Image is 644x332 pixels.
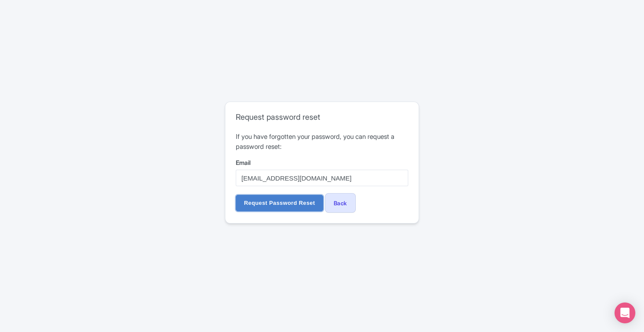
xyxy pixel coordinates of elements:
[236,158,408,167] label: Email
[615,302,635,323] div: Open Intercom Messenger
[236,112,408,122] h2: Request password reset
[236,195,323,211] input: Request Password Reset
[325,193,356,213] a: Back
[236,132,408,151] p: If you have forgotten your password, you can request a password reset:
[236,170,408,186] input: username@example.com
